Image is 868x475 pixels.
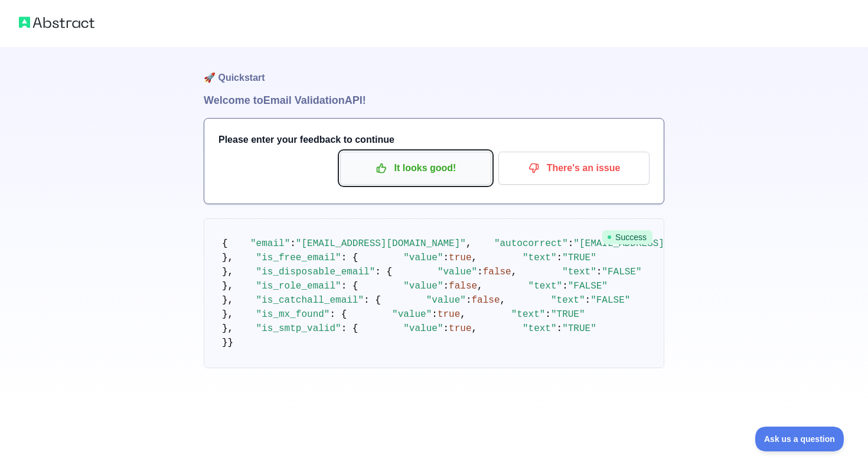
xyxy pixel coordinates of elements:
[364,295,381,306] span: : {
[466,238,472,249] span: ,
[568,238,574,249] span: :
[426,295,466,306] span: "value"
[551,295,585,306] span: "text"
[392,309,432,320] span: "value"
[568,281,608,291] span: "FALSE"
[472,295,500,306] span: false
[562,323,596,334] span: "TRUE"
[449,253,471,263] span: true
[432,309,438,320] span: :
[204,47,664,92] h1: 🚀 Quickstart
[222,238,228,249] span: {
[341,253,358,263] span: : {
[477,267,483,277] span: :
[472,253,478,263] span: ,
[449,281,477,291] span: false
[557,323,563,334] span: :
[256,267,376,277] span: "is_disposable_email"
[523,253,557,263] span: "text"
[256,323,341,334] span: "is_smtp_valid"
[573,238,743,249] span: "[EMAIL_ADDRESS][DOMAIN_NAME]"
[460,309,466,320] span: ,
[755,427,844,451] iframe: Toggle Customer Support
[551,309,585,320] span: "TRUE"
[528,281,563,291] span: "text"
[443,253,449,263] span: :
[590,295,630,306] span: "FALSE"
[602,267,641,277] span: "FALSE"
[290,238,296,249] span: :
[494,238,568,249] span: "autocorrect"
[472,323,478,334] span: ,
[438,309,460,320] span: true
[511,309,546,320] span: "text"
[341,323,358,334] span: : {
[403,281,443,291] span: "value"
[498,152,650,185] button: There's an issue
[256,281,341,291] span: "is_role_email"
[403,323,443,334] span: "value"
[562,267,596,277] span: "text"
[585,295,591,306] span: :
[443,323,449,334] span: :
[507,158,641,178] p: There's an issue
[250,238,290,249] span: "email"
[545,309,551,320] span: :
[449,323,471,334] span: true
[477,281,483,291] span: ,
[466,295,472,306] span: :
[562,281,568,291] span: :
[403,253,443,263] span: "value"
[523,323,557,334] span: "text"
[256,295,364,306] span: "is_catchall_email"
[341,281,358,291] span: : {
[375,267,392,277] span: : {
[443,281,449,291] span: :
[218,133,650,147] h3: Please enter your feedback to continue
[562,253,596,263] span: "TRUE"
[349,158,482,178] p: It looks good!
[340,152,491,185] button: It looks good!
[596,267,602,277] span: :
[19,14,94,31] img: Abstract logo
[256,309,330,320] span: "is_mx_found"
[602,230,652,244] span: Success
[500,295,506,306] span: ,
[557,253,563,263] span: :
[511,267,517,277] span: ,
[438,267,477,277] span: "value"
[256,253,341,263] span: "is_free_email"
[483,267,511,277] span: false
[204,92,664,109] h1: Welcome to Email Validation API!
[296,238,466,249] span: "[EMAIL_ADDRESS][DOMAIN_NAME]"
[329,309,347,320] span: : {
